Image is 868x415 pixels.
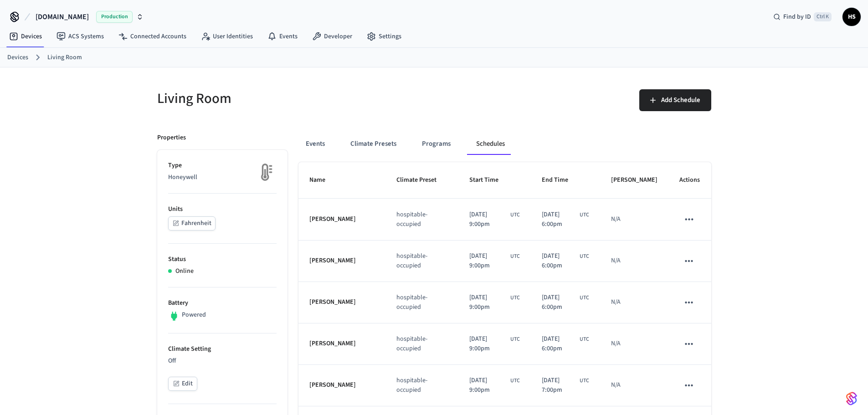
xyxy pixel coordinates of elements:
p: [PERSON_NAME] [309,380,375,390]
th: Start Time [458,162,531,199]
td: hospitable-occupied [385,282,458,323]
p: Battery [168,298,277,308]
th: Actions [668,162,711,199]
p: Status [168,255,277,264]
p: [PERSON_NAME] [309,256,375,266]
button: Programs [415,133,458,155]
span: Find by ID [783,12,811,21]
div: Find by IDCtrl K [766,9,839,25]
span: [DATE] 9:00pm [469,251,508,271]
div: UCT [542,334,589,354]
img: SeamLogoGradient.69752ec5.svg [846,391,857,406]
p: Units [168,205,277,214]
td: N/A [600,241,668,282]
p: Honeywell [168,173,277,182]
span: [DATE] 9:00pm [469,334,508,354]
div: UCT [542,210,589,229]
a: Events [260,28,305,45]
div: UCT [469,293,520,312]
a: Developer [305,28,360,45]
span: UTC [580,211,589,219]
span: UTC [510,252,520,261]
td: hospitable-occupied [385,323,458,365]
span: UTC [580,252,589,261]
span: [DATE] 6:00pm [542,251,578,271]
td: N/A [600,365,668,406]
h5: Living Room [157,89,429,108]
span: UTC [510,294,520,302]
p: [PERSON_NAME] [309,339,375,348]
span: Production [96,11,133,23]
a: Connected Accounts [111,28,194,45]
p: Climate Setting [168,344,277,354]
span: [DATE] 9:00pm [469,376,508,395]
td: hospitable-occupied [385,241,458,282]
button: Schedules [469,133,512,155]
span: UTC [580,377,589,385]
div: UCT [469,210,520,229]
span: [DATE] 6:00pm [542,210,578,229]
span: [DATE] 6:00pm [542,293,578,312]
span: [DATE] 9:00pm [469,210,508,229]
td: N/A [600,199,668,240]
p: [PERSON_NAME] [309,215,375,224]
button: Climate Presets [343,133,404,155]
a: Devices [2,28,49,45]
td: N/A [600,282,668,323]
button: Fahrenheit [168,216,216,231]
span: UTC [510,335,520,343]
p: Online [175,266,194,276]
p: Off [168,356,277,366]
th: End Time [531,162,600,199]
a: ACS Systems [49,28,111,45]
span: HS [843,9,860,25]
th: [PERSON_NAME] [600,162,668,199]
p: Properties [157,133,186,143]
div: UCT [542,251,589,271]
img: thermostat_fallback [254,161,277,184]
a: Living Room [47,53,82,62]
span: [DATE] 9:00pm [469,293,508,312]
span: UTC [510,211,520,219]
p: [PERSON_NAME] [309,297,375,307]
span: UTC [580,294,589,302]
a: Settings [360,28,409,45]
span: [DOMAIN_NAME] [36,11,89,22]
span: Ctrl K [814,12,832,21]
p: Type [168,161,277,170]
span: Add Schedule [661,94,700,106]
p: Powered [182,310,206,320]
button: Edit [168,377,197,391]
span: [DATE] 7:00pm [542,376,578,395]
a: User Identities [194,28,260,45]
button: Events [298,133,332,155]
span: [DATE] 6:00pm [542,334,578,354]
a: Devices [7,53,28,62]
div: UCT [469,376,520,395]
span: UTC [580,335,589,343]
th: Climate Preset [385,162,458,199]
th: Name [298,162,386,199]
td: N/A [600,323,668,365]
div: UCT [542,376,589,395]
td: hospitable-occupied [385,365,458,406]
td: hospitable-occupied [385,199,458,240]
span: UTC [510,377,520,385]
button: HS [842,8,861,26]
div: UCT [469,334,520,354]
div: UCT [542,293,589,312]
div: UCT [469,251,520,271]
button: Add Schedule [639,89,711,111]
